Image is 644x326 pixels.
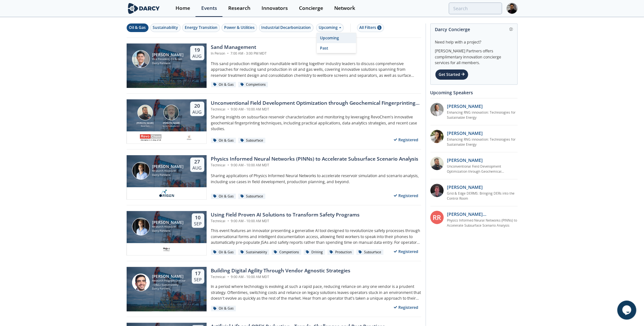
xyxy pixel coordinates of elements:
[193,47,202,53] div: 19
[391,248,421,256] div: Registered
[152,53,183,57] div: [PERSON_NAME]
[127,267,421,311] a: Sami Sultan [PERSON_NAME] Research Program Director - O&G / Sustainability Darcy Partners 17 Sep ...
[163,105,179,120] img: John Sinclair
[193,109,202,115] div: Aug
[377,25,382,30] span: 5
[447,191,518,201] a: Grid & Edge DERMS: Bringing DERs into the Control Room
[227,163,230,167] span: •
[430,184,444,197] img: accc9a8e-a9c1-4d58-ae37-132228efcf55
[163,245,170,253] img: c99e3ca0-ae72-4bf9-a710-a645b1189d83
[194,270,202,277] div: 17
[304,249,325,255] div: Drilling
[211,107,421,112] div: Technical 9:00 AM - 10:00 AM MDT
[153,25,178,30] div: Sustainability
[211,114,421,132] p: Sharing insights on subsurface reservoir characterization and monitoring by leveraging RevoChem's...
[238,249,269,255] div: Sustainability
[211,82,236,88] div: Oil & Gas
[211,249,236,255] div: Oil & Gas
[317,43,356,53] div: Past
[211,194,236,199] div: Oil & Gas
[193,165,202,171] div: Aug
[227,107,230,111] span: •
[211,211,360,219] div: Using Field Proven AI Solutions to Transform Safety Programs
[509,28,513,31] img: information.svg
[447,130,483,136] p: [PERSON_NAME]
[157,190,176,197] img: origen.ai.png
[328,249,354,255] div: Production
[194,277,202,283] div: Sep
[430,157,444,170] img: 2k2ez1SvSiOh3gKHmcgF
[135,125,155,127] div: RevoChem
[211,173,421,185] p: Sharing applications of Physics Informed Neural Networks to accelerate reservoir simulation and s...
[193,53,202,59] div: Aug
[317,33,356,43] div: Upcoming
[391,303,421,311] div: Registered
[194,221,202,227] div: Sep
[162,125,181,127] div: Sinclair Exploration LLC
[152,287,186,291] div: Darcy Partners
[152,279,186,287] div: Research Program Director - O&G / Sustainability
[211,155,419,163] div: Physics Informed Neural Networks (PINNs) to Accelerate Subsurface Scenario Analysis
[226,51,230,56] span: •
[132,162,150,180] img: Juan Mayol
[127,23,149,32] button: Oil & Gas
[435,24,513,35] div: Darcy Concierge
[127,155,421,200] a: Juan Mayol [PERSON_NAME] Research Associate Darcy Partners 27 Aug Physics Informed Neural Network...
[132,274,150,291] img: Sami Sultan
[152,164,183,169] div: [PERSON_NAME]
[447,110,518,120] a: Enhancing RNG innovation: Technologies for Sustainable Energy
[228,6,250,11] div: Research
[211,51,267,56] div: In Person 7:00 AM - 3:00 PM MDT
[238,82,268,88] div: Completions
[356,249,384,255] div: Subsurface
[211,275,351,280] div: Technical 9:00 AM - 10:00 AM MDT
[357,23,384,32] button: All Filters 5
[150,23,181,32] button: Sustainability
[430,130,444,143] img: 737ad19b-6c50-4cdf-92c7-29f5966a019e
[447,164,518,174] a: Unconventional Field Development Optimization through Geochemical Fingerprinting Technology
[447,218,518,228] a: Physics Informed Neural Networks (PINNs) to Accelerate Subsurface Scenario Analysis
[272,249,302,255] div: Completions
[129,25,146,30] div: Oil & Gas
[430,103,444,116] img: 1fdb2308-3d70-46db-bc64-f6eabefcce4d
[430,87,518,98] div: Upcoming Speakers
[135,122,155,125] div: [PERSON_NAME]
[132,218,150,236] img: Juan Mayol
[391,192,421,200] div: Registered
[211,306,236,311] div: Oil & Gas
[435,35,513,45] div: Need help with a project?
[176,6,190,11] div: Home
[447,184,483,190] p: [PERSON_NAME]
[211,61,421,78] p: This sand production mitigation roundtable will bring together industry leaders to discuss compre...
[152,225,183,229] div: Research Associate
[507,3,518,14] img: Profile
[152,173,183,177] div: Darcy Partners
[194,215,202,221] div: 10
[152,220,183,225] div: [PERSON_NAME]
[447,137,518,147] a: Enhancing RNG innovation: Technologies for Sustainable Energy
[449,3,502,14] input: Advanced Search
[127,3,161,14] img: logo-wide.svg
[162,122,181,125] div: [PERSON_NAME]
[182,23,220,32] button: Energy Transition
[617,301,638,320] iframe: chat widget
[227,219,230,223] span: •
[185,25,217,30] div: Energy Transition
[127,43,421,88] a: Ron Sasaki [PERSON_NAME] Vice President, Oil & Gas Darcy Partners 19 Aug Sand Management In Perso...
[211,267,351,275] div: Building Digital Agility Through Vendor Agnostic Strategies
[152,61,183,65] div: Darcy Partners
[238,138,266,143] div: Subsurface
[391,136,421,144] div: Registered
[262,6,288,11] div: Innovators
[447,157,483,163] p: [PERSON_NAME]
[211,284,421,301] p: In a period where technology is evolving at such a rapid pace, reducing reliance on any one vendo...
[435,45,513,66] div: [PERSON_NAME] Partners offers complimentary innovation concierge services for all members.
[127,99,421,144] a: Bob Aylsworth [PERSON_NAME] RevoChem John Sinclair [PERSON_NAME] Sinclair Exploration LLC 20 Aug ...
[259,23,314,32] button: Industrial Decarbonization
[447,103,483,110] p: [PERSON_NAME]
[222,23,257,32] button: Power & Utilities
[211,228,421,245] p: This event features an innovator presenting a generative AI tool designed to revolutionize safety...
[211,138,236,143] div: Oil & Gas
[211,163,419,168] div: Technical 9:00 AM - 10:00 AM MDT
[137,105,153,120] img: Bob Aylsworth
